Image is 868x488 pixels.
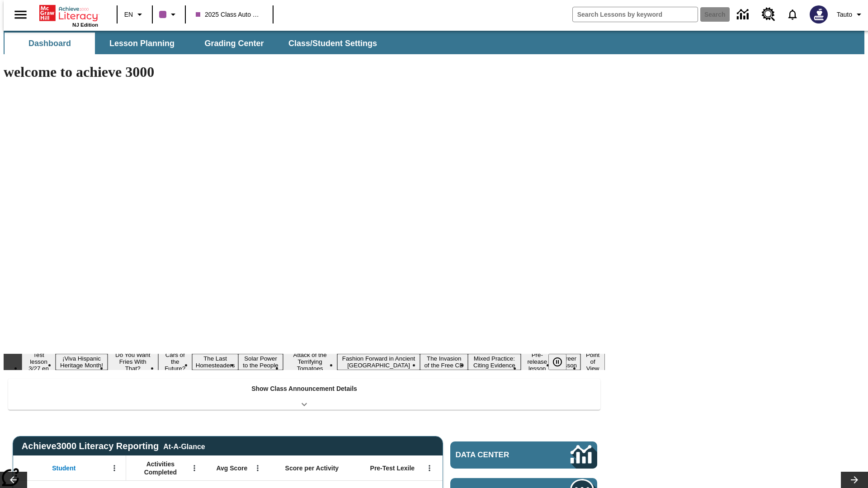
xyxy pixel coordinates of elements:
button: Slide 6 Solar Power to the People [238,354,283,370]
span: Data Center [456,450,540,460]
button: Language: EN, Select a language [120,6,149,23]
span: 2025 Class Auto Grade 13 [196,10,263,19]
span: Avg Score [216,464,247,472]
input: search field [573,7,698,22]
button: Open Menu [108,461,121,475]
button: Pause [548,354,566,370]
button: Slide 1 Test lesson 3/27 en [22,350,56,373]
span: Student [52,464,75,472]
div: Home [39,3,98,28]
span: Pre-Test Lexile [370,464,415,472]
button: Lesson carousel, Next [841,472,868,488]
div: SubNavbar [4,31,864,54]
button: Open Menu [251,461,264,475]
span: Score per Activity [285,464,339,472]
button: Slide 4 Cars of the Future? [158,350,192,373]
button: Slide 2 ¡Viva Hispanic Heritage Month! [56,354,108,370]
button: Lesson Planning [97,33,187,54]
a: Home [39,4,98,22]
a: Notifications [781,3,804,26]
p: Show Class Announcement Details [251,384,357,394]
a: Data Center [450,441,597,469]
button: Open Menu [423,461,436,475]
button: Open Menu [188,461,201,475]
button: Slide 13 Point of View [580,350,605,373]
button: Dashboard [5,33,95,54]
button: Open side menu [7,1,34,28]
button: Class color is purple. Change class color [156,6,182,23]
span: EN [124,10,133,19]
button: Select a new avatar [804,3,833,26]
a: Data Center [731,2,756,27]
span: NJ Edition [72,22,98,28]
div: SubNavbar [4,33,385,54]
div: Pause [548,354,576,370]
span: Achieve3000 Literacy Reporting [22,441,205,451]
button: Profile/Settings [833,6,868,23]
button: Slide 5 The Last Homesteaders [192,354,239,370]
button: Slide 7 Attack of the Terrifying Tomatoes [283,350,337,373]
div: At-A-Glance [163,441,205,451]
button: Slide 3 Do You Want Fries With That? [108,350,158,373]
button: Grading Center [189,33,279,54]
a: Resource Center, Will open in new tab [756,2,781,27]
button: Slide 8 Fashion Forward in Ancient Rome [337,354,420,370]
h1: welcome to achieve 3000 [4,64,605,80]
span: Tauto [837,10,852,19]
button: Slide 11 Pre-release lesson [521,350,554,373]
button: Slide 9 The Invasion of the Free CD [420,354,467,370]
img: Avatar [810,5,828,23]
div: Show Class Announcement Details [8,379,600,410]
button: Slide 10 Mixed Practice: Citing Evidence [468,354,521,370]
button: Class/Student Settings [281,33,384,54]
span: Activities Completed [131,460,190,476]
